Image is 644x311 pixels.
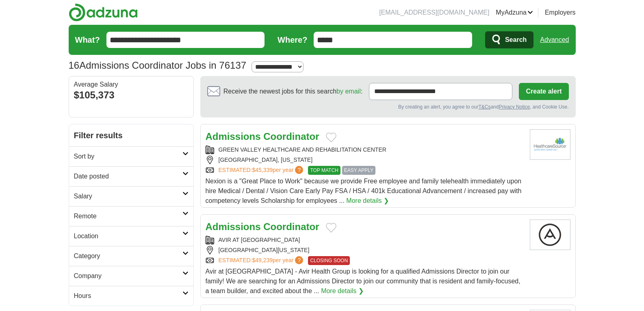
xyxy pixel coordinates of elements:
div: [GEOGRAPHIC_DATA], [US_STATE] [206,156,523,164]
a: ESTIMATED:$49,239per year? [219,256,305,265]
label: What? [75,34,100,46]
a: Admissions Coordinator [206,131,319,142]
span: EASY APPLY [342,166,375,175]
strong: Admissions [206,131,261,142]
div: AVIR AT [GEOGRAPHIC_DATA] [206,236,523,244]
h2: Sort by [74,152,182,161]
div: $105,373 [74,88,189,102]
h2: Date posted [74,172,182,181]
a: Company [69,266,193,286]
span: 16 [69,58,80,73]
a: Location [69,226,193,246]
h2: Salary [74,191,182,201]
span: Receive the newest jobs for this search : [223,87,362,96]
h2: Company [74,271,182,281]
h2: Remote [74,211,182,221]
div: GREEN VALLEY HEALTHCARE AND REHABILITATION CENTER [206,146,523,154]
a: Advanced [540,32,569,48]
span: $49,239 [252,257,273,263]
a: Privacy Notice [499,104,530,110]
h2: Category [74,251,182,261]
a: by email [336,88,361,95]
h2: Location [74,231,182,241]
span: Nexion is a "Great Place to Work" because we provide Free employee and family telehealth immediat... [206,178,522,204]
a: Sort by [69,146,193,166]
span: TOP MATCH [308,166,340,175]
span: ? [295,256,303,264]
button: Search [485,31,533,48]
label: Where? [278,34,307,46]
a: Remote [69,206,193,226]
a: T&Cs [478,104,490,110]
a: ESTIMATED:$45,339per year? [219,166,305,175]
a: MyAdzuna [496,8,533,17]
a: Date posted [69,166,193,186]
li: [EMAIL_ADDRESS][DOMAIN_NAME] [379,8,489,17]
h2: Filter results [69,124,193,146]
img: Company logo [530,129,570,160]
a: Category [69,246,193,266]
strong: Coordinator [263,131,319,142]
span: $45,339 [252,167,273,173]
a: Admissions Coordinator [206,221,319,232]
span: ? [295,166,303,174]
strong: Admissions [206,221,261,232]
a: Hours [69,286,193,306]
a: More details ❯ [321,286,364,296]
span: CLOSING SOON [308,256,350,265]
div: [GEOGRAPHIC_DATA][US_STATE] [206,246,523,254]
strong: Coordinator [263,221,319,232]
a: More details ❯ [346,196,389,206]
img: Company logo [530,220,570,250]
img: Adzuna logo [69,3,138,22]
span: Search [505,32,527,48]
button: Add to favorite jobs [326,223,336,233]
button: Add to favorite jobs [326,133,336,142]
div: By creating an alert, you agree to our and , and Cookie Use. [207,103,569,111]
div: Average Salary [74,81,189,88]
button: Create alert [519,83,568,100]
span: Avir at [GEOGRAPHIC_DATA] - Avir Health Group is looking for a qualified Admissions Director to j... [206,268,520,294]
a: Employers [545,8,576,17]
a: Salary [69,186,193,206]
h1: Admissions Coordinator Jobs in 76137 [69,60,247,71]
h2: Hours [74,291,182,301]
